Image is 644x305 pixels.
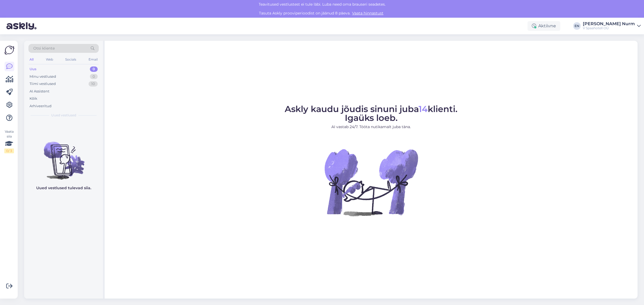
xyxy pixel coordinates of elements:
div: [PERSON_NAME] Nurm [583,22,635,26]
span: Askly kaudu jõudis sinuni juba klienti. Igaüks loeb. [285,104,458,123]
div: Minu vestlused [30,74,56,79]
div: All [28,56,35,63]
p: AI vastab 24/7. Tööta nutikamalt juba täna. [285,124,458,130]
div: V Spaahotell OÜ [583,26,635,30]
div: Tiimi vestlused [30,81,56,87]
img: Askly Logo [4,45,14,55]
div: Email [87,56,99,63]
img: No Chat active [323,134,419,230]
div: Arhiveeritud [30,103,52,109]
div: 0 [90,66,98,72]
div: 0 / 3 [4,148,14,153]
span: Uued vestlused [51,113,76,118]
div: Kõik [30,96,37,101]
div: Uus [30,66,36,72]
div: EN [573,22,581,30]
a: [PERSON_NAME] NurmV Spaahotell OÜ [583,22,641,30]
span: 14 [419,104,428,114]
p: Uued vestlused tulevad siia. [36,185,91,191]
div: AI Assistent [30,89,49,94]
div: 0 [90,74,98,79]
div: Vaata siia [4,129,14,153]
span: Otsi kliente [33,46,55,51]
div: Web [45,56,54,63]
div: Aktiivne [528,21,560,31]
div: Socials [64,56,77,63]
img: No chats [24,132,103,180]
a: Vaata hinnastust [350,11,385,16]
div: 10 [89,81,98,87]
